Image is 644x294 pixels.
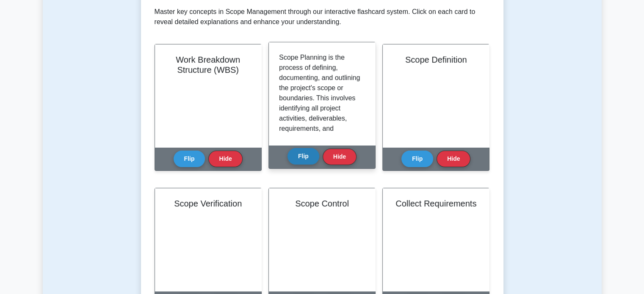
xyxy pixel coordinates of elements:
[323,148,357,165] button: Hide
[208,151,242,167] button: Hide
[165,55,251,75] h2: Work Breakdown Structure (WBS)
[279,198,365,209] h2: Scope Control
[287,148,319,165] button: Flip
[174,151,205,167] button: Flip
[437,151,470,167] button: Hide
[155,7,490,27] p: Master key concepts in Scope Management through our interactive flashcard system. Click on each c...
[393,198,479,209] h2: Collect Requirements
[393,55,479,65] h2: Scope Definition
[165,198,251,209] h2: Scope Verification
[401,151,433,167] button: Flip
